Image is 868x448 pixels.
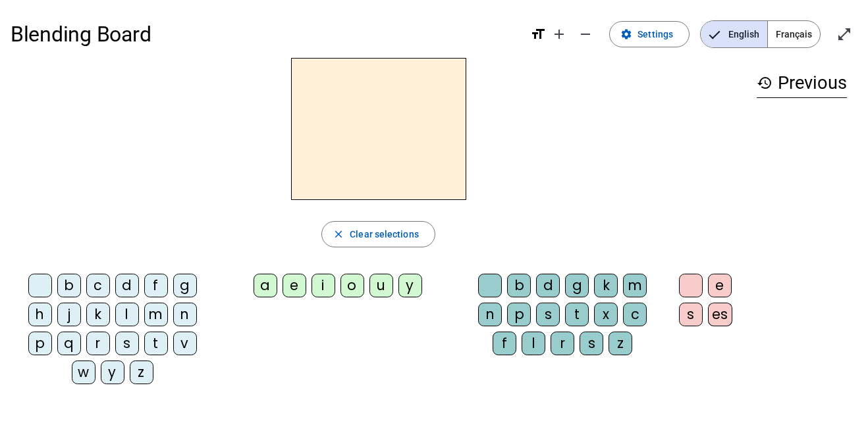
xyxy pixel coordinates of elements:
mat-icon: close [333,228,344,240]
div: y [101,361,124,384]
div: s [115,332,139,355]
div: s [580,332,603,355]
h3: Previous [757,68,847,98]
div: b [507,274,531,297]
div: e [708,274,732,297]
div: v [173,332,197,355]
div: n [173,303,197,326]
mat-icon: open_in_full [836,26,852,42]
mat-icon: add [551,26,567,42]
div: l [115,303,139,326]
button: Decrease font size [572,21,599,47]
div: k [86,303,110,326]
span: Français [768,21,820,47]
span: Clear selections [350,226,419,242]
div: s [679,303,703,326]
div: t [565,303,589,326]
mat-button-toggle-group: Language selection [700,20,821,48]
div: m [623,274,647,297]
button: Clear selections [321,221,435,247]
span: Settings [637,26,673,42]
mat-icon: history [757,75,773,91]
div: k [594,274,618,297]
div: h [28,303,52,326]
h1: Blending Board [11,13,520,55]
div: x [594,303,618,326]
span: English [701,21,767,47]
div: m [144,303,168,326]
div: j [57,303,81,326]
div: z [609,332,632,355]
div: p [28,332,52,355]
div: t [144,332,168,355]
div: u [369,274,393,297]
div: n [478,303,502,326]
mat-icon: settings [620,28,632,40]
div: r [551,332,574,355]
button: Settings [609,21,690,47]
div: c [86,274,110,297]
div: r [86,332,110,355]
mat-icon: remove [578,26,593,42]
div: a [254,274,277,297]
div: l [522,332,545,355]
div: w [72,361,95,384]
div: d [115,274,139,297]
button: Increase font size [546,21,572,47]
div: s [536,303,560,326]
button: Enter full screen [831,21,857,47]
div: g [173,274,197,297]
div: q [57,332,81,355]
div: e [283,274,306,297]
div: o [340,274,364,297]
div: i [312,274,335,297]
div: c [623,303,647,326]
div: d [536,274,560,297]
div: f [144,274,168,297]
div: es [708,303,732,326]
mat-icon: format_size [530,26,546,42]
div: g [565,274,589,297]
div: z [130,361,153,384]
div: b [57,274,81,297]
div: p [507,303,531,326]
div: f [493,332,516,355]
div: y [398,274,422,297]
